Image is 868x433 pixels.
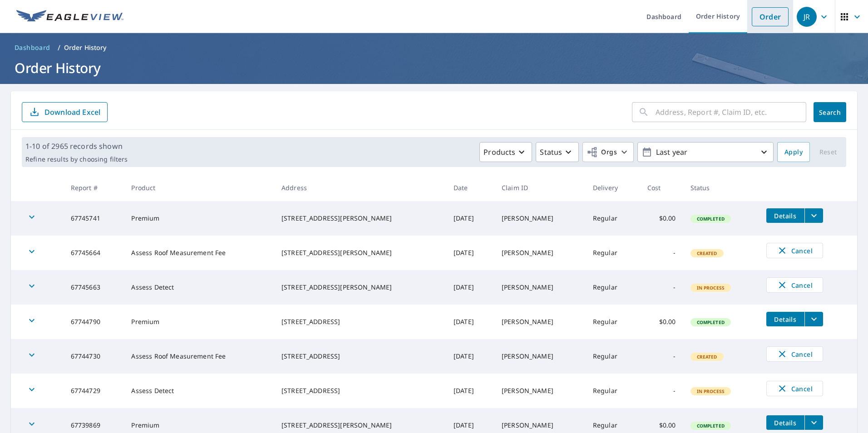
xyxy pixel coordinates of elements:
[64,236,124,270] td: 67745664
[446,174,494,201] th: Date
[446,374,494,408] td: [DATE]
[772,212,799,220] span: Details
[124,201,274,236] td: Premium
[586,305,640,339] td: Regular
[640,374,683,408] td: -
[640,201,683,236] td: $0.00
[64,374,124,408] td: 67744729
[22,102,108,122] button: Download Excel
[586,201,640,236] td: Regular
[124,374,274,408] td: Assess Detect
[637,142,774,162] button: Last year
[640,270,683,305] td: -
[640,174,683,201] th: Cost
[587,147,617,158] span: Orgs
[281,248,439,257] div: [STREET_ADDRESS][PERSON_NAME]
[281,352,439,361] div: [STREET_ADDRESS]
[683,174,759,201] th: Status
[494,201,586,236] td: [PERSON_NAME]
[446,305,494,339] td: [DATE]
[766,208,804,223] button: detailsBtn-67745741
[64,339,124,374] td: 67744730
[804,415,823,430] button: filesDropdownBtn-67739869
[691,250,723,256] span: Created
[766,346,823,362] button: Cancel
[536,142,579,162] button: Status
[11,40,54,55] a: Dashboard
[446,339,494,374] td: [DATE]
[281,386,439,395] div: [STREET_ADDRESS]
[766,243,823,258] button: Cancel
[691,423,730,429] span: Completed
[656,99,806,125] input: Address, Report #, Claim ID, etc.
[494,339,586,374] td: [PERSON_NAME]
[25,141,128,152] p: 1-10 of 2965 records shown
[124,174,274,201] th: Product
[784,147,803,158] span: Apply
[652,144,759,160] p: Last year
[582,142,634,162] button: Orgs
[64,305,124,339] td: 67744790
[274,174,446,201] th: Address
[25,155,128,163] p: Refine results by choosing filters
[821,108,839,117] span: Search
[752,7,789,26] a: Order
[494,305,586,339] td: [PERSON_NAME]
[64,201,124,236] td: 67745741
[494,374,586,408] td: [PERSON_NAME]
[640,305,683,339] td: $0.00
[776,383,814,394] span: Cancel
[776,245,814,256] span: Cancel
[766,312,804,326] button: detailsBtn-67744790
[540,147,562,157] p: Status
[494,174,586,201] th: Claim ID
[281,283,439,292] div: [STREET_ADDRESS][PERSON_NAME]
[124,270,274,305] td: Assess Detect
[281,421,439,430] div: [STREET_ADDRESS][PERSON_NAME]
[586,236,640,270] td: Regular
[446,236,494,270] td: [DATE]
[11,40,857,55] nav: breadcrumb
[586,374,640,408] td: Regular
[586,339,640,374] td: Regular
[814,102,846,122] button: Search
[640,339,683,374] td: -
[494,236,586,270] td: [PERSON_NAME]
[124,339,274,374] td: Assess Roof Measurement Fee
[797,7,817,27] div: JR
[64,270,124,305] td: 67745663
[691,354,723,360] span: Created
[586,270,640,305] td: Regular
[64,174,124,201] th: Report #
[281,214,439,223] div: [STREET_ADDRESS][PERSON_NAME]
[11,59,857,77] h1: Order History
[44,107,100,117] p: Download Excel
[691,319,730,325] span: Completed
[64,43,107,52] p: Order History
[446,201,494,236] td: [DATE]
[772,315,799,324] span: Details
[766,415,804,430] button: detailsBtn-67739869
[766,381,823,396] button: Cancel
[776,349,814,359] span: Cancel
[124,236,274,270] td: Assess Roof Measurement Fee
[691,285,730,291] span: In Process
[586,174,640,201] th: Delivery
[804,208,823,223] button: filesDropdownBtn-67745741
[804,312,823,326] button: filesDropdownBtn-67744790
[776,280,814,290] span: Cancel
[766,277,823,293] button: Cancel
[15,43,50,52] span: Dashboard
[446,270,494,305] td: [DATE]
[479,142,532,162] button: Products
[281,317,439,326] div: [STREET_ADDRESS]
[494,270,586,305] td: [PERSON_NAME]
[483,147,515,157] p: Products
[640,236,683,270] td: -
[691,216,730,222] span: Completed
[777,142,810,162] button: Apply
[16,10,123,24] img: EV Logo
[772,418,799,427] span: Details
[58,42,60,53] li: /
[124,305,274,339] td: Premium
